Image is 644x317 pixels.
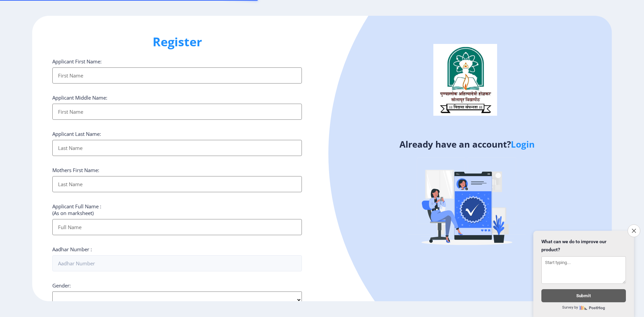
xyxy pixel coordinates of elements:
img: logo [433,44,497,116]
label: Applicant First Name: [52,58,102,65]
label: Applicant Last Name: [52,130,101,137]
label: Aadhar Number : [52,246,92,253]
h4: Already have an account? [327,139,607,150]
input: Last Name [52,176,302,192]
a: Login [511,138,535,150]
label: Gender: [52,282,71,289]
input: Last Name [52,140,302,156]
label: Applicant Full Name : (As on marksheet) [52,203,101,216]
input: First Name [52,104,302,120]
img: Verified-rafiki.svg [408,145,526,262]
label: Applicant Middle Name: [52,94,107,101]
label: Mothers First Name: [52,167,99,173]
h1: Register [52,34,302,50]
input: First Name [52,67,302,84]
input: Full Name [52,219,302,235]
input: Aadhar Number [52,255,302,271]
